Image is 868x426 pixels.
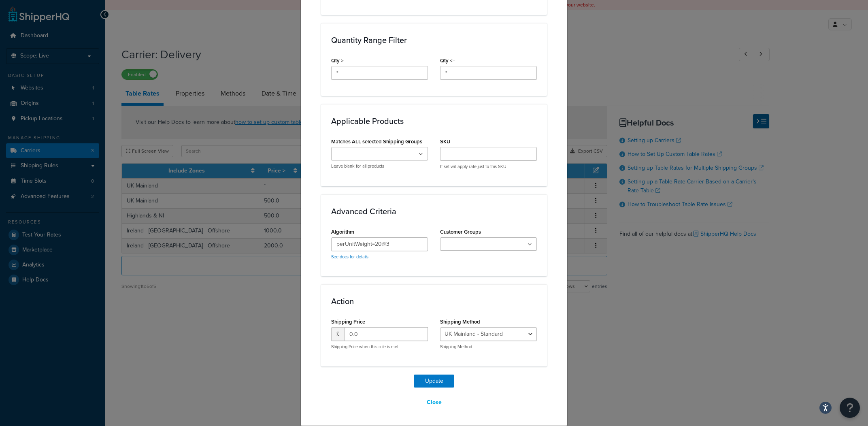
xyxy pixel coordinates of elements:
p: Shipping Price when this rule is met [331,344,428,350]
label: Shipping Method [440,319,480,325]
label: SKU [440,138,450,145]
label: Qty <= [440,58,455,64]
h3: Action [331,297,537,306]
label: Algorithm [331,229,354,235]
span: £ [331,327,344,341]
h3: Advanced Criteria [331,207,537,216]
p: Shipping Method [440,344,537,350]
h3: Applicable Products [331,117,537,126]
a: See docs for details [331,253,368,260]
label: Qty > [331,58,344,64]
button: Update [414,375,454,388]
label: Matches ALL selected Shipping Groups [331,138,422,145]
label: Customer Groups [440,229,481,235]
button: Close [421,396,447,409]
p: Leave blank for all products [331,163,428,169]
p: If set will apply rate just to this SKU [440,164,537,170]
h3: Quantity Range Filter [331,36,537,45]
label: Shipping Price [331,319,365,325]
